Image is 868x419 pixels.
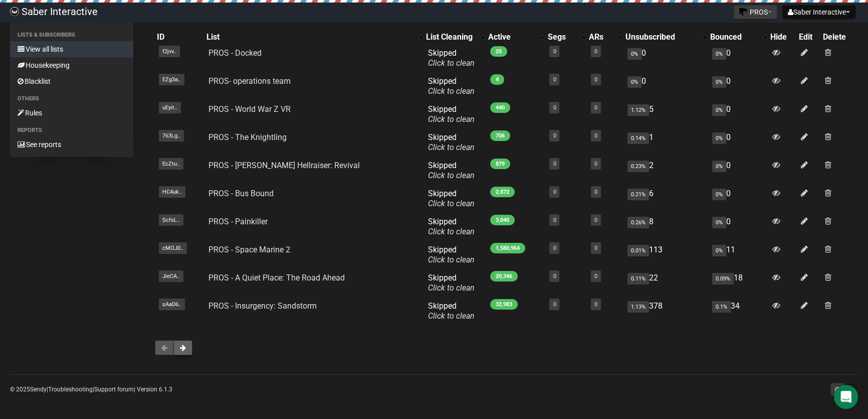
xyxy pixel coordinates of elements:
td: 34 [708,297,768,325]
a: 0 [594,76,597,83]
a: Click to clean [428,311,475,321]
a: Click to clean [428,114,475,124]
span: 32,983 [490,299,518,310]
li: Lists & subscribers [10,29,133,41]
a: 0 [594,48,597,55]
th: Bounced: No sort applied, activate to apply an ascending sort [708,30,768,44]
th: Edit: No sort applied, sorting is disabled [796,30,820,44]
button: PROS [734,5,777,19]
td: 0 [623,72,708,100]
a: 0 [553,273,556,280]
span: 440 [490,102,510,113]
a: Click to clean [428,58,475,68]
a: 0 [553,161,556,167]
a: 0 [594,189,597,195]
li: Others [10,93,133,105]
span: 0% [627,48,641,60]
span: JieCA.. [159,270,183,282]
span: sAaD6.. [159,299,185,310]
div: ARs [589,32,613,42]
span: 706 [490,130,510,141]
span: 0% [712,245,726,256]
span: 1,580,964 [490,243,525,253]
td: 113 [623,241,708,269]
a: Rules [10,105,133,121]
span: Skipped [428,273,475,293]
a: Support forum [94,386,134,393]
div: Hide [770,32,794,42]
span: 0.21% [627,189,649,200]
a: Housekeeping [10,57,133,73]
li: Reports [10,124,133,136]
p: © 2025 | | | Version 6.1.3 [10,384,172,395]
td: 11 [708,241,768,269]
span: EcZtu.. [159,158,183,170]
a: 0 [594,217,597,223]
a: 0 [594,301,597,308]
a: PROS - World War Z VR [208,104,291,114]
span: Skipped [428,48,475,68]
td: 5 [623,100,708,128]
span: 0.09% [712,273,734,285]
span: 1.13% [627,301,649,313]
a: 0 [594,161,597,167]
span: 763Lg.. [159,130,184,142]
span: 0.14% [627,132,649,144]
span: 0% [712,132,726,144]
a: 0 [553,132,556,139]
span: 4 [490,74,504,85]
span: Skipped [428,217,475,236]
span: ScfsL.. [159,214,183,226]
a: 0 [553,76,556,83]
td: 0 [623,44,708,72]
a: PROS - A Quiet Place: The Road Ahead [208,273,345,283]
a: 0 [594,245,597,251]
a: 0 [553,217,556,223]
td: 22 [623,269,708,297]
a: Click to clean [428,255,475,264]
a: PROS - Painkiller [208,217,268,226]
a: Click to clean [428,171,475,180]
td: 8 [623,213,708,241]
td: 0 [708,128,768,157]
span: 0.23% [627,161,649,172]
a: Troubleshooting [48,386,93,393]
button: Saber Interactive [782,5,855,19]
span: uEyit.. [159,102,181,113]
a: 0 [553,104,556,111]
span: 3,040 [490,215,515,225]
th: Unsubscribed: No sort applied, activate to apply an ascending sort [623,30,708,44]
span: 2,872 [490,187,515,197]
a: Sendy [30,386,47,393]
a: 0 [553,245,556,251]
a: Click to clean [428,143,475,152]
div: Segs [547,32,577,42]
span: 0% [627,76,641,88]
a: Click to clean [428,86,475,96]
th: Hide: No sort applied, sorting is disabled [768,30,796,44]
th: ARs: No sort applied, activate to apply an ascending sort [587,30,623,44]
a: 0 [553,189,556,195]
span: Skipped [428,132,475,152]
img: ec1bccd4d48495f5e7d53d9a520ba7e5 [10,7,19,16]
a: View all lists [10,41,133,57]
td: 0 [708,213,768,241]
a: PROS - [PERSON_NAME] Hellraiser: Revival [208,161,360,170]
td: 6 [623,185,708,213]
span: HC4uk.. [159,186,185,198]
td: 378 [623,297,708,325]
a: PROS - The Knightling [208,132,287,142]
span: 25 [490,46,507,57]
th: List Cleaning: No sort applied, activate to apply an ascending sort [424,30,486,44]
td: 0 [708,100,768,128]
div: Edit [798,32,818,42]
a: 0 [553,301,556,308]
div: List Cleaning [426,32,476,42]
span: Skipped [428,301,475,321]
div: Active [488,32,535,42]
span: 879 [490,159,510,169]
span: 20,346 [490,271,518,282]
td: 0 [708,72,768,100]
div: List [206,32,414,42]
div: Bounced [710,32,758,42]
